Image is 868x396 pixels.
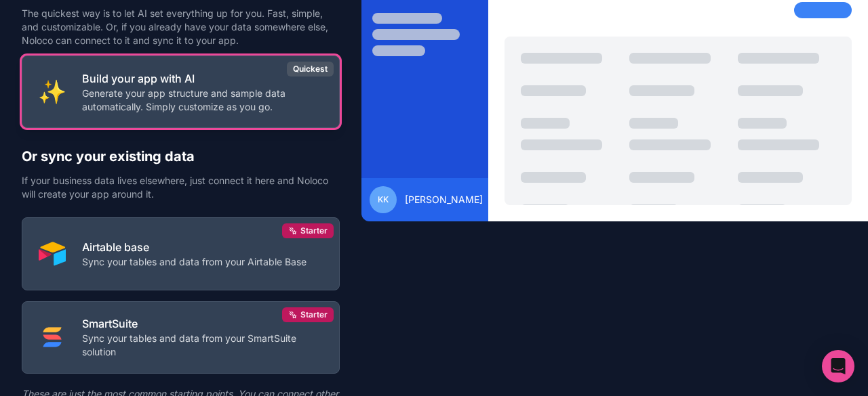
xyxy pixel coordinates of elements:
img: AIRTABLE [39,240,66,267]
img: SMART_SUITE [39,324,66,351]
span: Starter [300,225,328,236]
p: Sync your tables and data from your SmartSuite solution [82,332,323,359]
p: If your business data lives elsewhere, just connect it here and Noloco will create your app aroun... [22,174,340,201]
span: Starter [300,309,328,320]
h2: Or sync your existing data [22,147,340,166]
div: Quickest [287,62,334,76]
p: Airtable base [82,239,307,255]
p: SmartSuite [82,315,323,332]
button: INTERNAL_WITH_AIBuild your app with AIGenerate your app structure and sample data automatically. ... [22,56,340,128]
p: The quickest way is to let AI set everything up for you. Fast, simple, and customizable. Or, if y... [22,7,340,47]
p: Build your app with AI [82,70,323,87]
div: Open Intercom Messenger [822,350,854,382]
button: AIRTABLEAirtable baseSync your tables and data from your Airtable BaseStarter [22,217,340,290]
span: [PERSON_NAME] [405,193,483,206]
button: SMART_SUITESmartSuiteSync your tables and data from your SmartSuite solutionStarter [22,301,340,374]
span: KK [378,194,389,205]
img: INTERNAL_WITH_AI [39,79,66,106]
p: Generate your app structure and sample data automatically. Simply customize as you go. [82,87,323,114]
p: Sync your tables and data from your Airtable Base [82,255,307,269]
